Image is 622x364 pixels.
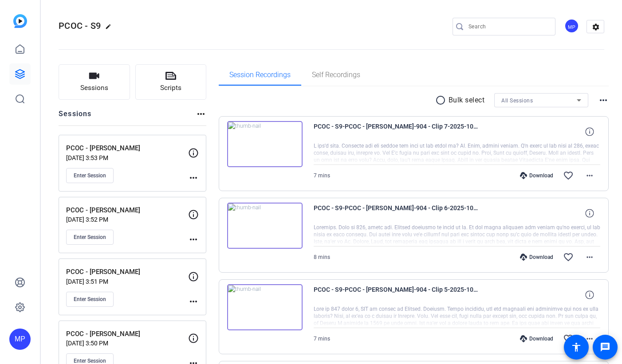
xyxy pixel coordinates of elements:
[584,333,595,344] mat-icon: more_horiz
[516,335,558,342] div: Download
[501,98,533,104] span: All Sessions
[59,20,101,31] span: PCOC - S9
[314,284,478,305] span: PCOC - S9-PCOC - [PERSON_NAME]-904 - Clip 5-2025-10-09-17-51-35-175-0
[59,64,130,100] button: Sessions
[80,83,108,93] span: Sessions
[66,292,114,307] button: Enter Session
[563,252,574,262] mat-icon: favorite_border
[516,172,558,179] div: Download
[74,234,106,241] span: Enter Session
[188,172,199,183] mat-icon: more_horiz
[66,168,114,183] button: Enter Session
[584,170,595,181] mat-icon: more_horiz
[196,109,206,119] mat-icon: more_horiz
[66,278,188,285] p: [DATE] 3:51 PM
[600,342,610,352] mat-icon: message
[312,71,360,78] span: Self Recordings
[435,95,449,106] mat-icon: radio_button_unchecked
[66,230,114,245] button: Enter Session
[160,83,181,93] span: Scripts
[66,154,188,161] p: [DATE] 3:53 PM
[13,14,27,28] img: blue-gradient.svg
[227,121,303,167] img: thumb-nail
[188,234,199,245] mat-icon: more_horiz
[74,172,106,179] span: Enter Session
[598,95,609,106] mat-icon: more_horiz
[564,19,580,34] ngx-avatar: Meetinghouse Productions
[66,267,188,277] p: PCOC - [PERSON_NAME]
[564,19,579,33] div: MP
[449,95,485,106] p: Bulk select
[314,254,330,260] span: 8 mins
[66,329,188,339] p: PCOC - [PERSON_NAME]
[74,296,106,303] span: Enter Session
[571,342,582,352] mat-icon: accessibility
[105,23,116,34] mat-icon: edit
[587,20,605,34] mat-icon: settings
[468,21,548,32] input: Search
[66,143,188,153] p: PCOC - [PERSON_NAME]
[227,284,303,330] img: thumb-nail
[563,333,574,344] mat-icon: favorite_border
[584,252,595,262] mat-icon: more_horiz
[314,172,330,179] span: 7 mins
[66,216,188,223] p: [DATE] 3:52 PM
[9,329,31,350] div: MP
[314,336,330,342] span: 7 mins
[66,340,188,347] p: [DATE] 3:50 PM
[314,121,478,142] span: PCOC - S9-PCOC - [PERSON_NAME]-904 - Clip 7-2025-10-09-18-08-05-000-0
[563,170,574,181] mat-icon: favorite_border
[229,71,291,78] span: Session Recordings
[188,296,199,307] mat-icon: more_horiz
[227,203,303,249] img: thumb-nail
[516,254,558,261] div: Download
[314,203,478,224] span: PCOC - S9-PCOC - [PERSON_NAME]-904 - Clip 6-2025-10-09-17-59-18-344-0
[66,205,188,215] p: PCOC - [PERSON_NAME]
[59,109,92,125] h2: Sessions
[135,64,207,100] button: Scripts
